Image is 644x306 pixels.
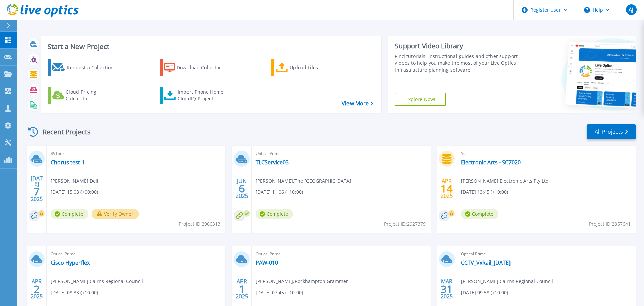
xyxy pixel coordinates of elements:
[256,150,426,157] span: Optical Prime
[51,188,98,196] span: [DATE] 15:08 (+00:00)
[461,188,508,196] span: [DATE] 13:45 (+10:00)
[461,177,549,185] span: [PERSON_NAME] , Electronic Arts Pty Ltd
[256,259,278,266] a: PAW-010
[461,250,632,258] span: Optical Prime
[395,53,521,73] div: Find tutorials, instructional guides and other support videos to help you make the most of your L...
[160,59,234,76] a: Download Collector
[48,59,122,76] a: Request a Collection
[178,89,230,102] div: Import Phone Home CloudIQ Project
[461,209,498,219] span: Complete
[256,278,348,285] span: [PERSON_NAME] , Rockhampton Grammer
[177,61,230,74] div: Download Collector
[441,286,453,292] span: 31
[587,124,636,139] a: All Projects
[48,87,122,104] a: Cloud Pricing Calculator
[256,209,293,219] span: Complete
[239,286,245,292] span: 1
[461,278,553,285] span: [PERSON_NAME] , Cairns Regional Council
[441,186,453,191] span: 14
[256,159,289,166] a: TLCService03
[30,176,43,201] div: [DATE] 2025
[256,177,351,185] span: [PERSON_NAME] , The [GEOGRAPHIC_DATA]
[92,209,139,219] button: Verify Owner
[256,289,303,296] span: [DATE] 07:45 (+10:00)
[51,159,85,166] a: Chorus test 1
[589,220,631,228] span: Project ID: 2857641
[179,220,220,228] span: Project ID: 2966313
[66,89,119,102] div: Cloud Pricing Calculator
[51,150,221,157] span: RVTools
[235,277,248,301] div: APR 2025
[48,43,373,50] h3: Start a New Project
[51,278,143,285] span: [PERSON_NAME] , Cairns Regional Council
[461,259,511,266] a: CCTV_VxRail_[DATE]
[67,61,120,74] div: Request a Collection
[395,42,521,50] div: Support Video Library
[256,250,426,258] span: Optical Prime
[51,177,98,185] span: [PERSON_NAME] , Dell
[629,7,633,12] span: AJ
[30,277,43,301] div: APR 2025
[51,209,88,219] span: Complete
[51,250,221,258] span: Optical Prime
[440,277,453,301] div: MAR 2025
[461,150,632,157] span: SC
[271,59,346,76] a: Upload Files
[440,176,453,201] div: APR 2025
[26,124,100,140] div: Recent Projects
[51,289,98,296] span: [DATE] 08:33 (+10:00)
[384,220,426,228] span: Project ID: 2927379
[395,93,446,106] a: Explore Now!
[34,189,40,194] span: 7
[461,159,521,166] a: Electronic Arts - SC7020
[256,188,303,196] span: [DATE] 11:06 (+10:00)
[34,286,40,292] span: 2
[461,289,508,296] span: [DATE] 09:58 (+10:00)
[342,100,373,107] a: View More
[235,176,248,201] div: JUN 2025
[51,259,90,266] a: Cisco Hyperflex
[290,61,343,74] div: Upload Files
[239,186,245,191] span: 6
